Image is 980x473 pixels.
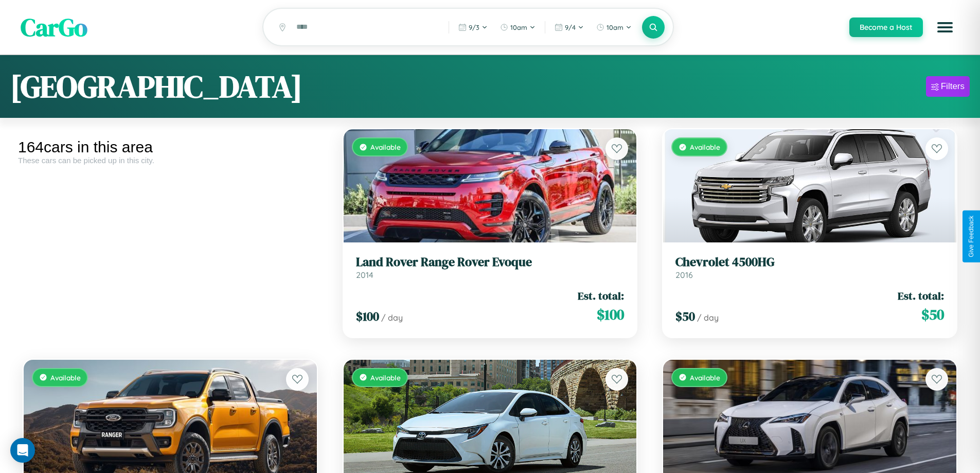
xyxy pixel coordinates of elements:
[356,270,373,280] span: 2014
[597,304,624,325] span: $ 100
[10,438,35,463] div: Open Intercom Messenger
[50,373,81,382] span: Available
[495,19,541,36] button: 10am
[675,255,944,270] h3: Chevrolet 4500HG
[690,143,720,151] span: Available
[18,138,323,156] div: 164 cars in this area
[697,312,719,323] span: / day
[968,216,975,257] div: Give Feedback
[941,81,965,92] div: Filters
[898,288,944,303] span: Est. total:
[549,19,589,36] button: 9/4
[356,308,379,325] span: $ 100
[675,308,695,325] span: $ 50
[370,373,401,382] span: Available
[356,255,625,280] a: Land Rover Range Rover Evoque2014
[675,270,693,280] span: 2016
[849,17,923,37] button: Become a Host
[10,65,302,108] h1: [GEOGRAPHIC_DATA]
[607,23,623,31] span: 10am
[591,19,637,36] button: 10am
[921,304,944,325] span: $ 50
[510,23,527,31] span: 10am
[690,373,720,382] span: Available
[578,288,624,303] span: Est. total:
[381,312,403,323] span: / day
[21,10,87,44] span: CarGo
[469,23,479,31] span: 9 / 3
[926,76,970,97] button: Filters
[931,13,959,42] button: Open menu
[18,156,323,165] div: These cars can be picked up in this city.
[453,19,493,36] button: 9/3
[370,143,401,151] span: Available
[356,255,625,270] h3: Land Rover Range Rover Evoque
[675,255,944,280] a: Chevrolet 4500HG2016
[565,23,576,31] span: 9 / 4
